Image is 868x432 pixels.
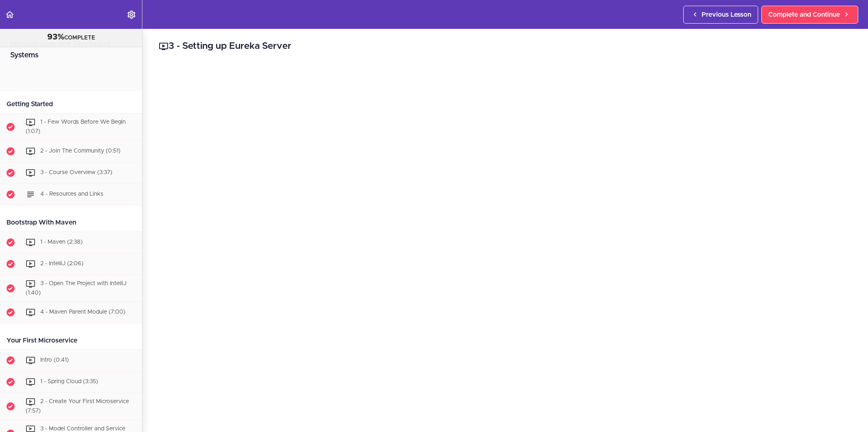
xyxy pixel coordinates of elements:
[761,6,858,24] a: Complete and Continue
[127,10,136,20] svg: Settings Menu
[40,148,120,154] span: 2 - Join The Community (0:51)
[26,281,127,296] span: 3 - Open The Project with IntelliJ (1:40)
[47,33,64,41] span: 93%
[683,6,758,24] a: Previous Lesson
[40,310,125,315] span: 4 - Maven Parent Module (7:00)
[26,119,126,134] span: 1 - Few Words Before We Begin (1:07)
[40,239,83,245] span: 1 - Maven (2:38)
[159,39,852,53] h2: 3 - Setting up Eureka Server
[40,261,83,266] span: 2 - IntelliJ (2:06)
[768,10,840,20] span: Complete and Continue
[40,191,103,197] span: 4 - Resources and Links
[10,32,132,43] div: COMPLETE
[5,10,15,20] svg: Back to course curriculum
[702,10,751,20] span: Previous Lesson
[40,358,69,363] span: Intro (0:41)
[40,170,112,175] span: 3 - Course Overview (3:37)
[26,399,129,414] span: 2 - Create Your First Microservice (7:57)
[40,379,98,385] span: 1 - Spring Cloud (3:35)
